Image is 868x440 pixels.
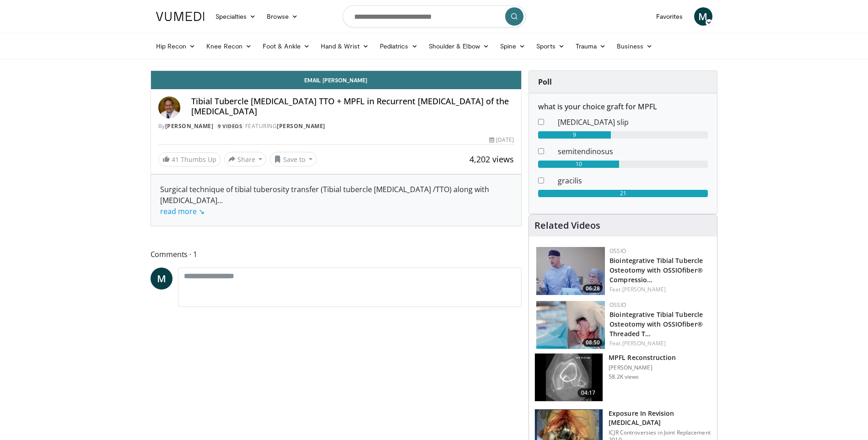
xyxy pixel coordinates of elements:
a: Pediatrics [374,37,423,55]
a: OSSIO [609,247,626,255]
h3: Exposure In Revision [MEDICAL_DATA] [609,409,712,427]
a: 41 Thumbs Up [158,152,221,166]
span: 06:28 [583,284,603,293]
input: Search topics, interventions [343,5,526,27]
button: Share [224,152,267,166]
img: Avatar [158,97,180,118]
div: Surgical technique of tibial tuberosity transfer (Tibial tubercle [MEDICAL_DATA] /TTO) along with... [160,184,512,217]
a: M [151,268,173,290]
div: 21 [538,190,708,197]
h4: Tibial Tubercle [MEDICAL_DATA] TTO + MPFL in Recurrent [MEDICAL_DATA] of the [MEDICAL_DATA] [191,97,514,116]
img: 2fac5f83-3fa8-46d6-96c1-ffb83ee82a09.150x105_q85_crop-smart_upscale.jpg [536,247,605,295]
a: Trauma [570,37,612,55]
a: Foot & Ankle [257,37,315,55]
h4: Related Videos [534,220,600,231]
dd: [MEDICAL_DATA] slip [551,117,715,128]
a: M [694,7,712,26]
a: 08:50 [536,301,605,349]
div: By FEATURING [158,122,514,130]
a: Email [PERSON_NAME] [151,71,522,89]
a: Spine [495,37,531,55]
a: Favorites [651,7,689,26]
strong: Poll [538,77,552,87]
a: [PERSON_NAME] [622,285,666,293]
div: Feat. [609,285,710,294]
a: Sports [531,37,570,55]
a: Specialties [210,7,262,26]
a: Business [611,37,658,55]
a: [PERSON_NAME] [165,122,214,130]
a: Biointegrative Tibial Tubercle Osteotomy with OSSIOfiber® Threaded T… [609,310,703,338]
a: Hip Recon [151,37,201,55]
span: 41 [172,155,179,164]
span: Comments 1 [151,248,522,260]
img: VuMedi Logo [156,12,205,21]
h6: what is your choice graft for MPFL [538,102,708,111]
a: Biointegrative Tibial Tubercle Osteotomy with OSSIOfiber® Compressio… [609,256,703,284]
a: 06:28 [536,247,605,295]
a: OSSIO [609,301,626,309]
a: [PERSON_NAME] [277,122,325,130]
a: 04:17 MPFL Reconstruction [PERSON_NAME] 58.2K views [534,353,712,402]
a: Hand & Wrist [315,37,374,55]
h3: MPFL Reconstruction [609,353,676,362]
span: 08:50 [583,338,603,347]
p: [PERSON_NAME] [609,364,676,371]
dd: semitendinosus [551,146,715,157]
div: [DATE] [489,136,514,144]
span: 04:17 [577,388,599,397]
div: Feat. [609,339,710,348]
a: 9 Videos [215,122,245,130]
span: 4,202 views [469,154,514,165]
div: 10 [538,161,619,168]
a: read more ↘ [160,206,205,216]
a: Knee Recon [201,37,257,55]
button: Save to [270,152,317,166]
a: Browse [261,7,303,26]
div: 9 [538,131,611,139]
img: 14934b67-7d06-479f-8b24-1e3c477188f5.150x105_q85_crop-smart_upscale.jpg [536,301,605,349]
img: 38434_0000_3.png.150x105_q85_crop-smart_upscale.jpg [535,354,603,401]
p: 58.2K views [609,373,639,381]
dd: gracilis [551,175,715,186]
a: [PERSON_NAME] [622,339,666,347]
a: Shoulder & Elbow [423,37,495,55]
